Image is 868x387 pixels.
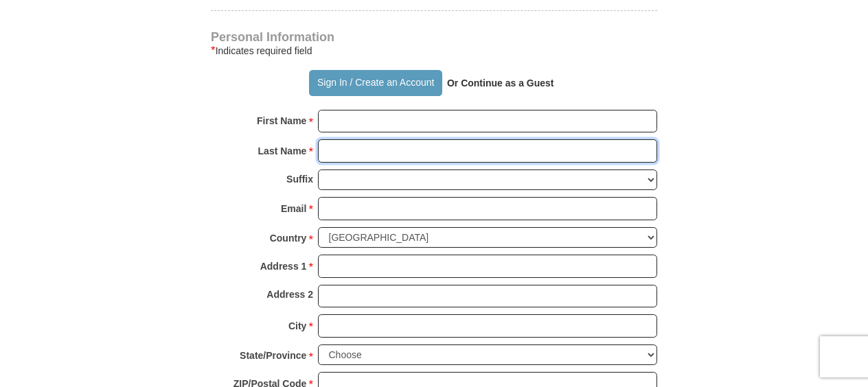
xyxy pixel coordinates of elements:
div: Indicates required field [211,43,657,59]
strong: State/Province [240,346,306,365]
strong: Address 2 [266,285,313,304]
strong: Address 1 [260,257,307,276]
button: Sign In / Create an Account [309,70,442,96]
strong: Or Continue as a Guest [447,78,554,89]
h4: Personal Information [211,32,657,43]
strong: Last Name [258,141,307,161]
strong: Suffix [286,169,313,189]
strong: First Name [257,111,306,130]
strong: City [288,316,306,336]
strong: Email [281,199,306,218]
strong: Country [270,228,307,248]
